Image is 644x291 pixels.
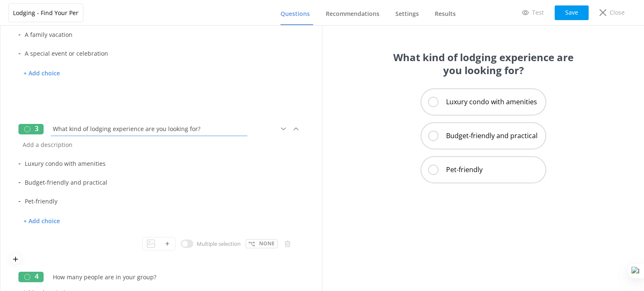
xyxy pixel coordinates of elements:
p: + Add choice [18,66,65,81]
p: Pet-friendly [446,165,483,175]
input: Add a description [18,135,304,154]
div: - [18,25,304,44]
input: Add a title [49,268,249,286]
span: Questions [280,10,310,18]
input: Choice [21,154,296,173]
input: Choice [21,173,296,192]
p: Luxury condo with amenities [446,97,537,108]
input: Choice [21,192,296,211]
input: Choice [21,44,296,63]
p: Budget-friendly and practical [446,131,538,142]
button: Save [555,5,589,20]
div: - [18,192,304,211]
div: - [18,173,304,192]
input: Choice [21,25,296,44]
span: Results [435,10,456,18]
span: Recommendations [326,10,379,18]
span: Settings [395,10,419,18]
div: 4 [18,272,44,282]
p: + Add choice [18,214,65,229]
p: Test [532,8,544,17]
input: Add a title [49,119,249,138]
div: - [18,44,304,63]
p: None [259,239,275,247]
a: Test [516,5,550,20]
h1: What kind of lodging experience are you looking for? [391,51,576,77]
div: 3 [18,124,44,134]
div: - [18,154,304,173]
p: Close [610,8,625,17]
p: Multiple selection [197,239,241,248]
